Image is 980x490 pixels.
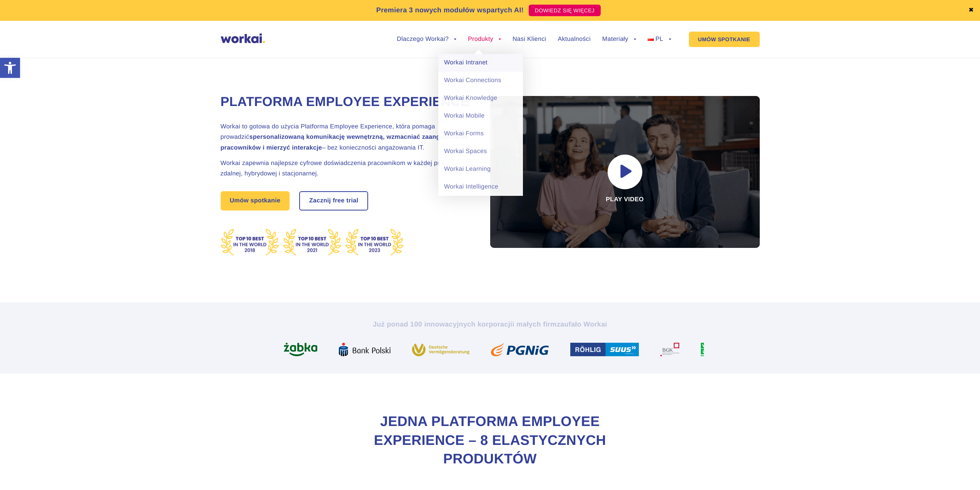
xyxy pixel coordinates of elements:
a: Workai Mobile [438,107,523,125]
a: UMÓW SPOTKANIE [689,32,760,47]
a: Produkty [468,36,501,42]
a: Workai Forms [438,125,523,143]
a: Workai Knowledge [438,89,523,107]
a: Nasi Klienci [513,36,546,42]
a: Workai Spaces [438,143,523,160]
a: Materiały [602,36,636,42]
p: Premiera 3 nowych modułów wspartych AI! [376,5,524,15]
a: Workai Learning [438,160,523,178]
a: Workai Intelligence [438,178,523,196]
a: Umów spotkanie [221,191,290,210]
a: ✖ [968,7,974,13]
i: i małych firm [512,320,556,328]
span: PL [655,36,663,42]
a: Zacznij free trial [300,192,368,210]
h2: Workai to gotowa do użycia Platforma Employee Experience, która pomaga prowadzić – bez koniecznoś... [221,121,471,153]
h2: Jedna Platforma Employee Experience – 8 elastycznych produktów [336,412,644,468]
h1: Platforma Employee Experience [221,93,471,111]
a: Dlaczego Workai? [397,36,457,42]
a: Workai Connections [438,72,523,89]
a: Workai Intranet [438,54,523,72]
a: Aktualności [558,36,590,42]
h2: Workai zapewnia najlepsze cyfrowe doświadczenia pracownikom w każdej pracy – zdalnej, hybrydowej ... [221,158,471,179]
h2: Już ponad 100 innowacyjnych korporacji zaufało Workai [276,320,704,329]
a: DOWIEDZ SIĘ WIĘCEJ [529,5,601,16]
strong: spersonalizowaną komunikację wewnętrzną, wzmacniać zaangażowanie pracowników i mierzyć interakcje [221,134,469,151]
div: Play video [490,96,760,248]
